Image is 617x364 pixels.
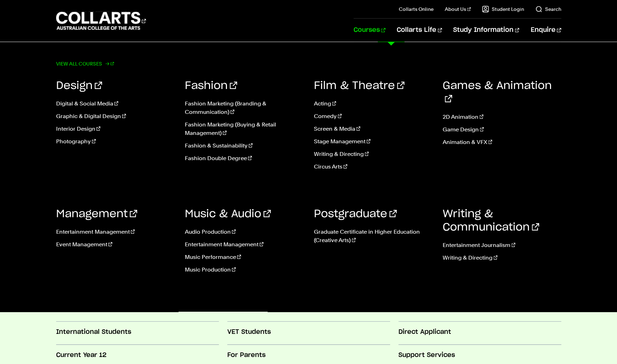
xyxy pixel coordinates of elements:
a: Enquire [530,19,561,42]
a: Search [535,6,561,13]
a: 2D Animation [443,113,561,121]
a: International Students [56,322,219,345]
a: Animation & VFX [443,138,561,146]
a: Stage Management [314,137,432,146]
h3: VET Students [227,328,390,337]
a: Collarts Life [397,19,442,42]
h3: Support Services [398,351,561,360]
h3: Direct Applicant [398,328,561,337]
a: Writing & Directing [314,150,432,158]
a: Student Login [482,6,524,13]
a: Courses [354,19,385,42]
a: Digital & Social Media [56,99,175,108]
a: VET Students [227,322,390,345]
a: Circus Arts [314,163,432,171]
a: View all courses [56,59,114,69]
h3: International Students [56,328,219,337]
a: Games & Animation [443,81,552,104]
a: Graphic & Digital Design [56,112,175,121]
a: Management [56,209,137,219]
div: Go to homepage [56,11,146,31]
a: Game Design [443,125,561,134]
a: Design [56,81,102,91]
a: Collarts Online [399,6,434,13]
a: Direct Applicant [398,322,561,345]
a: Screen & Media [314,125,432,133]
a: Entertainment Journalism [443,241,561,249]
a: Music Production [185,266,303,274]
a: Graduate Certificate in Higher Education (Creative Arts) [314,228,432,245]
h3: For Parents [227,351,390,360]
a: Audio Production [185,228,303,236]
a: Fashion Double Degree [185,154,303,163]
a: Photography [56,137,175,146]
a: Fashion Marketing (Buying & Retail Management) [185,121,303,137]
a: Entertainment Management [185,240,303,249]
a: Postgraduate [314,209,397,219]
a: Writing & Directing [443,254,561,262]
a: Fashion & Sustainability [185,142,303,150]
a: Film & Theatre [314,81,404,91]
a: Event Management [56,240,175,249]
h3: Current Year 12 [56,351,219,360]
a: Study Information [453,19,519,42]
a: Entertainment Management [56,228,175,236]
a: About Us [445,6,471,13]
a: Fashion Marketing (Branding & Communication) [185,99,303,116]
a: Comedy [314,112,432,121]
a: Music Performance [185,253,303,261]
a: Interior Design [56,125,175,133]
a: Writing & Communication [443,209,539,233]
a: Fashion [185,81,237,91]
a: Acting [314,99,432,108]
a: Music & Audio [185,209,271,219]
